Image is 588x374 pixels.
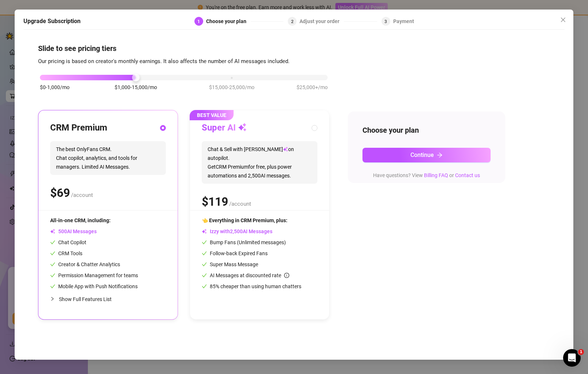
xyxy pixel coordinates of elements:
[373,172,480,178] span: Have questions? View or
[50,283,138,289] span: Mobile App with Push Notifications
[284,272,289,278] span: info-circle
[578,349,584,355] span: 1
[560,17,566,23] span: close
[50,122,107,134] h3: CRM Premium
[410,151,434,158] span: Continue
[23,17,81,26] h5: Upgrade Subscription
[202,239,207,245] span: check
[50,250,55,256] span: check
[385,19,387,24] span: 3
[557,17,569,23] span: Close
[50,290,166,308] div: Show Full Features List
[50,283,55,289] span: check
[297,83,328,91] span: $25,000+/mo
[202,141,317,184] span: Chat & Sell with [PERSON_NAME] on autopilot. Get CRM Premium for free, plus power automations and...
[50,239,86,245] span: Chat Copilot
[563,349,581,367] iframe: Intercom live chat
[202,261,207,267] span: check
[50,272,138,278] span: Permission Management for teams
[38,43,550,53] h4: Slide to see pricing tiers
[206,17,251,26] div: Choose your plan
[50,186,70,200] span: $
[50,261,55,267] span: check
[71,192,93,198] span: /account
[424,172,448,178] a: Billing FAQ
[50,239,55,245] span: check
[202,250,207,256] span: check
[437,152,443,158] span: arrow-right
[50,217,111,223] span: All-in-one CRM, including:
[202,239,286,245] span: Bump Fans (Unlimited messages)
[50,297,55,301] span: collapsed
[115,83,157,91] span: $1,000-15,000/mo
[202,261,258,267] span: Super Mass Message
[202,228,272,234] span: Izzy with AI Messages
[362,125,491,135] h4: Choose your plan
[229,201,251,207] span: /account
[393,17,414,26] div: Payment
[202,272,207,278] span: check
[291,19,294,24] span: 2
[202,283,207,289] span: check
[202,250,268,256] span: Follow-back Expired Fans
[59,296,112,302] span: Show Full Features List
[190,110,234,120] span: BEST VALUE
[202,283,301,289] span: 85% cheaper than using human chatters
[557,14,569,26] button: Close
[202,195,228,209] span: $
[50,250,82,256] span: CRM Tools
[50,272,55,278] span: check
[202,217,287,223] span: 👈 Everything in CRM Premium, plus:
[300,17,344,26] div: Adjust your order
[362,147,491,162] button: Continuearrow-right
[50,261,120,267] span: Creator & Chatter Analytics
[50,228,97,234] span: AI Messages
[40,83,70,91] span: $0-1,000/mo
[38,58,290,64] span: Our pricing is based on creator's monthly earnings. It also affects the number of AI messages inc...
[198,19,200,24] span: 1
[50,141,166,175] span: The best OnlyFans CRM. Chat copilot, analytics, and tools for managers. Limited AI Messages.
[209,83,254,91] span: $15,000-25,000/mo
[210,272,289,278] span: AI Messages at discounted rate
[202,122,247,134] h3: Super AI
[455,172,480,178] a: Contact us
